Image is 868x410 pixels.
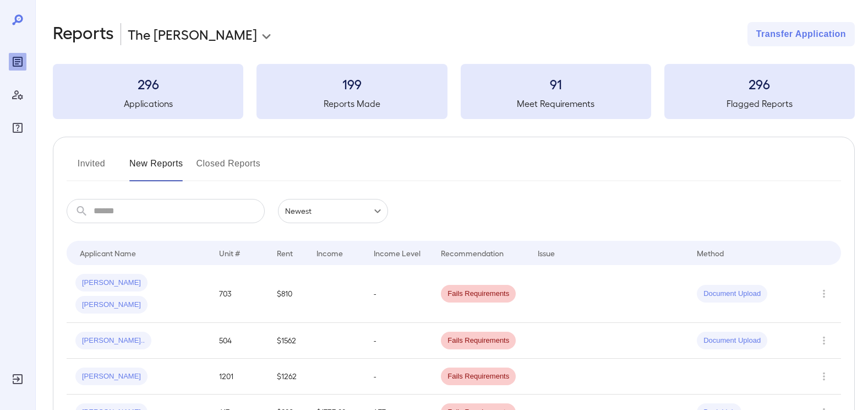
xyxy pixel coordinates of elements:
[815,285,833,303] button: Row Actions
[256,97,447,110] h5: Reports Made
[75,278,148,288] span: [PERSON_NAME]
[219,246,240,260] div: Unit #
[9,86,26,104] div: Manage Users
[441,246,504,260] div: Recommendation
[210,323,268,359] td: 504
[697,336,767,346] span: Document Upload
[256,75,447,93] h3: 199
[268,265,308,323] td: $810
[210,359,268,395] td: 1201
[461,75,651,93] h3: 91
[268,323,308,359] td: $1562
[664,75,855,93] h3: 296
[53,22,114,46] h2: Reports
[67,155,116,181] button: Invited
[53,97,243,110] h5: Applications
[697,289,767,299] span: Document Upload
[538,246,555,260] div: Issue
[365,265,432,323] td: -
[316,246,343,260] div: Income
[75,336,151,346] span: [PERSON_NAME]..
[441,371,516,382] span: Fails Requirements
[815,332,833,349] button: Row Actions
[9,53,26,71] div: Reports
[80,246,136,260] div: Applicant Name
[53,75,243,93] h3: 296
[461,97,651,110] h5: Meet Requirements
[441,289,516,299] span: Fails Requirements
[365,359,432,395] td: -
[129,155,183,181] button: New Reports
[278,199,388,223] div: Newest
[664,97,855,110] h5: Flagged Reports
[441,336,516,346] span: Fails Requirements
[196,155,261,181] button: Closed Reports
[277,246,294,260] div: Rent
[697,246,724,260] div: Method
[53,64,855,119] summary: 296Applications199Reports Made91Meet Requirements296Flagged Reports
[9,370,26,388] div: Log Out
[75,300,148,310] span: [PERSON_NAME]
[75,371,148,382] span: [PERSON_NAME]
[210,265,268,323] td: 703
[268,359,308,395] td: $1262
[374,246,421,260] div: Income Level
[128,25,257,43] p: The [PERSON_NAME]
[815,368,833,385] button: Row Actions
[747,22,855,46] button: Transfer Application
[365,323,432,359] td: -
[9,119,26,137] div: FAQ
